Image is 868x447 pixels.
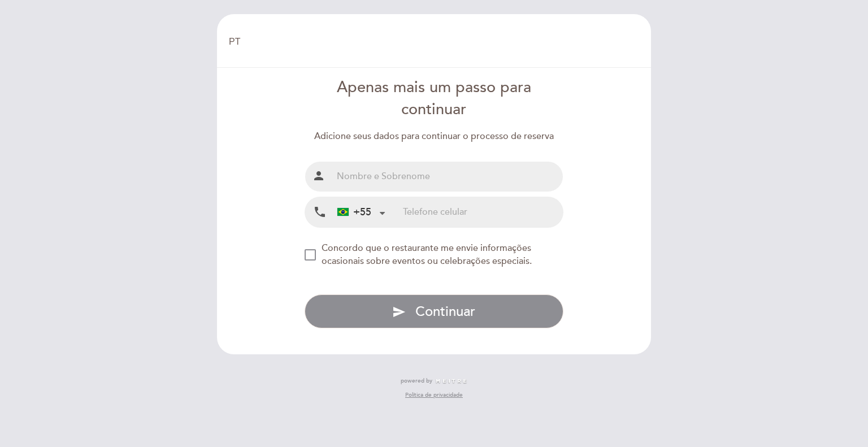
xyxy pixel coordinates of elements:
[401,377,432,385] span: powered by
[305,130,564,143] div: Adicione seus dados para continuar o processo de reserva
[322,242,532,267] span: Concordo que o restaurante me envie informações ocasionais sobre eventos ou celebrações especiais.
[405,391,463,399] a: Política de privacidade
[305,242,564,268] md-checkbox: NEW_MODAL_AGREE_RESTAURANT_SEND_OCCASIONAL_INFO
[403,197,563,227] input: Telefone celular
[435,379,467,384] img: MEITRE
[332,162,563,192] input: Nombre e Sobrenome
[305,294,564,328] button: send Continuar
[401,377,467,385] a: powered by
[392,305,406,319] i: send
[305,77,564,121] div: Apenas mais um passo para continuar
[313,205,327,219] i: local_phone
[312,169,325,183] i: person
[415,303,475,320] span: Continuar
[337,205,371,220] div: +55
[333,198,389,227] div: Brazil (Brasil): +55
